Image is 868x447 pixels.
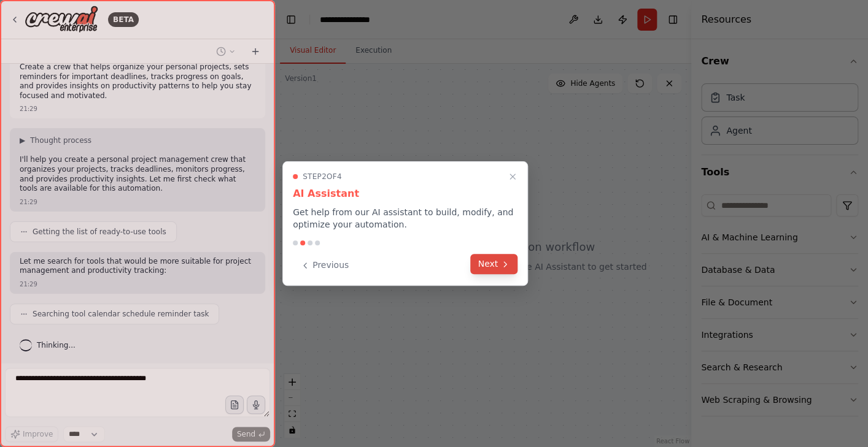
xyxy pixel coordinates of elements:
button: Hide left sidebar [282,11,300,28]
h3: AI Assistant [293,186,517,201]
button: Close walkthrough [505,169,520,184]
span: Step 2 of 4 [303,172,342,181]
button: Previous [293,255,356,275]
p: Get help from our AI assistant to build, modify, and optimize your automation. [293,206,517,231]
button: Next [470,254,517,274]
